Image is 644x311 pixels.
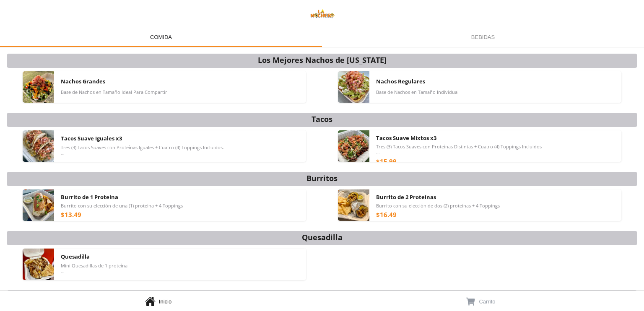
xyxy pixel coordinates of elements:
span: Nachos Regulares [376,78,425,85]
span: Burrito con su elección de una (1) proteína + 4 Toppings [61,203,183,209]
span: Nachos Grandes [61,78,105,85]
span: Mini Quesadillas de 1 proteína Toppings Salen Aparte [61,263,127,275]
div: Tacos [312,114,332,124]
span: Carrito [479,298,495,305]
span: Tacos Suave Mixtos x3 [376,134,436,142]
span: Inicio [159,298,171,305]
span: Tres (3) Tacos Suaves con Proteínas Iguales + Cuatro (4) Toppings Incluidos. *Toppings Serán Igua... [61,145,224,156]
a: Carrito [322,291,644,311]
span: Base de Nachos en Tamaño Ideal Para Compartir [61,89,167,95]
span: Burrito de 2 Proteínas [376,193,436,201]
div: $15.99 [376,157,397,166]
div: Burritos [306,173,338,184]
span: Base de Nachos en Tamaño Individual [376,89,459,95]
span: Tacos Suave Iguales x3 [61,135,122,142]
div: Quesadilla [302,232,343,243]
span: Quesadilla [61,253,90,260]
div: $13.49 [61,210,81,219]
button:  [465,296,476,307]
span: Burrito de 1 Proteina [61,193,118,201]
span: Burrito con su elección de dos (2) proteínas + 4 Toppings [376,203,500,209]
div: $16.49 [376,210,397,219]
div: Los Mejores Nachos de [US_STATE] [258,54,387,65]
span: Tres (3) Tacos Suaves con Proteínas Distintas + Cuatro (4) Toppings Incluidos *Toppings Serán Igu... [376,144,542,155]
